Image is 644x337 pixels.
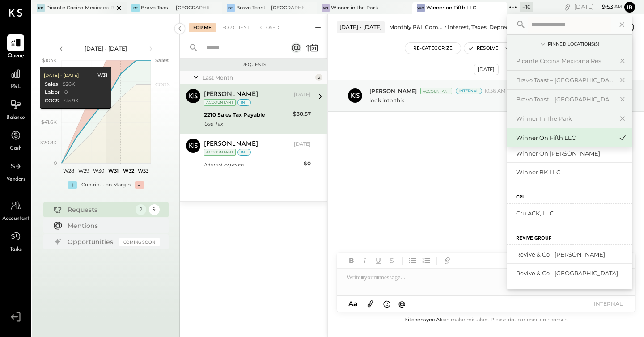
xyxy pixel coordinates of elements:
[346,255,357,266] button: Bold
[516,209,628,218] div: Cru ACK, LLC
[373,255,384,266] button: Underline
[293,110,311,118] div: $30.57
[0,197,31,223] a: Accountant
[135,181,144,189] div: -
[203,74,313,81] div: Last Month
[516,134,613,142] div: Winner on Fifth LLC
[405,43,461,54] button: Re-Categorize
[548,41,599,47] div: Pinned Locations ( 5 )
[44,97,59,105] div: COGS
[63,168,74,174] text: W28
[417,4,425,12] div: Wo
[54,160,57,166] text: 0
[0,96,31,122] a: Balance
[204,90,258,99] div: [PERSON_NAME]
[123,168,134,174] text: W32
[0,127,31,153] a: Cash
[8,52,24,60] span: Queue
[37,4,45,12] div: PC
[322,4,330,12] div: Wi
[81,181,131,189] div: Contribution Margin
[474,64,499,75] div: [DATE]
[204,149,236,156] div: Accountant
[516,95,613,104] div: Bravo Toast – [GEOGRAPHIC_DATA]
[44,89,59,96] div: Labor
[64,89,67,96] div: 0
[441,255,453,266] button: Add URL
[236,4,304,12] div: Bravo Toast – [GEOGRAPHIC_DATA]
[78,168,89,174] text: W29
[136,204,146,215] div: 2
[315,74,322,81] div: 2
[204,140,258,149] div: [PERSON_NAME]
[516,269,628,278] div: Revive & Co - [GEOGRAPHIC_DATA]
[484,88,506,95] span: 10:36 AM
[204,119,290,128] div: Use Tax
[6,176,25,184] span: Vendors
[10,246,22,254] span: Tasks
[516,250,628,259] div: Revive & Co - [PERSON_NAME]
[0,34,31,60] a: Queue
[204,160,301,169] div: Interest Expense
[369,97,404,104] p: look into this
[294,141,311,148] div: [DATE]
[62,81,75,88] div: $26K
[42,57,57,63] text: $104K
[563,2,572,12] div: copy link
[574,3,622,11] div: [DATE]
[149,204,160,215] div: 9
[386,255,398,266] button: Strikethrough
[448,23,520,31] div: Interest, Taxes, Depreciation and Amortization
[389,23,443,31] div: Monthly P&L Comparison
[141,4,208,12] div: Bravo Toast – [GEOGRAPHIC_DATA]
[407,255,419,266] button: Unordered List
[0,158,31,184] a: Vendors
[119,238,160,246] div: Coming Soon
[10,145,21,153] span: Cash
[155,81,170,88] text: COGS
[516,114,613,123] div: Winner in the Park
[2,215,30,223] span: Accountant
[68,205,131,214] div: Requests
[68,45,144,52] div: [DATE] - [DATE]
[40,139,57,146] text: $20.8K
[237,99,251,106] div: int
[68,181,77,189] div: +
[337,21,385,33] div: [DATE] - [DATE]
[426,4,476,12] div: Winner on Fifth LLC
[108,168,119,174] text: W31
[304,159,311,168] div: $0
[204,110,290,119] div: 2210 Sales Tax Payable
[520,2,533,12] div: + 16
[97,72,107,79] div: W31
[184,62,323,68] div: Requests
[398,299,406,308] span: @
[516,149,628,158] div: Winner on [PERSON_NAME]
[41,119,57,125] text: $41.6K
[6,114,25,122] span: Balance
[590,298,626,310] button: INTERNAL
[0,228,31,254] a: Tasks
[595,3,613,11] span: 9 : 53
[396,298,408,309] button: @
[516,57,613,65] div: Picante Cocina Mexicana Rest
[464,43,502,54] button: Resolve
[614,4,622,10] span: am
[516,76,613,84] div: Bravo Toast – [GEOGRAPHIC_DATA]
[256,23,284,32] div: Closed
[456,88,482,94] div: Internal
[227,4,235,12] div: BT
[68,237,115,246] div: Opportunities
[204,99,236,106] div: Accountant
[294,91,311,98] div: [DATE]
[43,72,78,79] div: [DATE] - [DATE]
[420,255,432,266] button: Ordered List
[155,57,169,63] text: Sales
[346,299,360,309] button: Aa
[369,87,417,95] span: [PERSON_NAME]
[420,88,452,94] div: Accountant
[11,83,21,91] span: P&L
[331,4,378,12] div: Winner in the Park
[359,255,371,266] button: Italic
[237,149,251,156] div: int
